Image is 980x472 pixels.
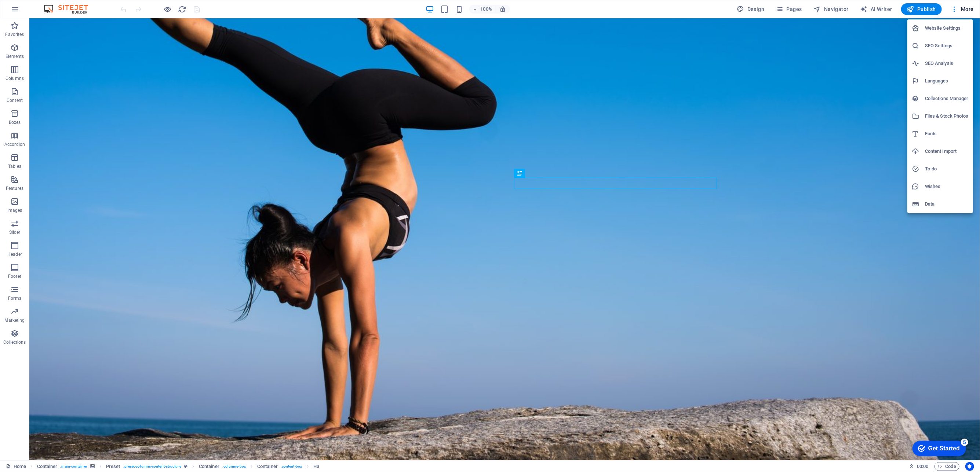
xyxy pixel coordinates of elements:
div: Get Started 5 items remaining, 0% complete [6,4,59,19]
h6: Wishes [925,182,969,191]
div: Get Started [22,8,53,15]
h6: SEO Settings [925,41,969,50]
h6: Content Import [925,147,969,156]
h6: To-do [925,165,969,173]
h6: Fonts [925,129,969,138]
h6: SEO Analysis [925,59,969,68]
h6: Files & Stock Photos [925,112,969,121]
h6: Languages [925,77,969,85]
h6: Collections Manager [925,94,969,103]
h6: Data [925,200,969,209]
h6: Website Settings [925,24,969,33]
div: 5 [54,1,62,9]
